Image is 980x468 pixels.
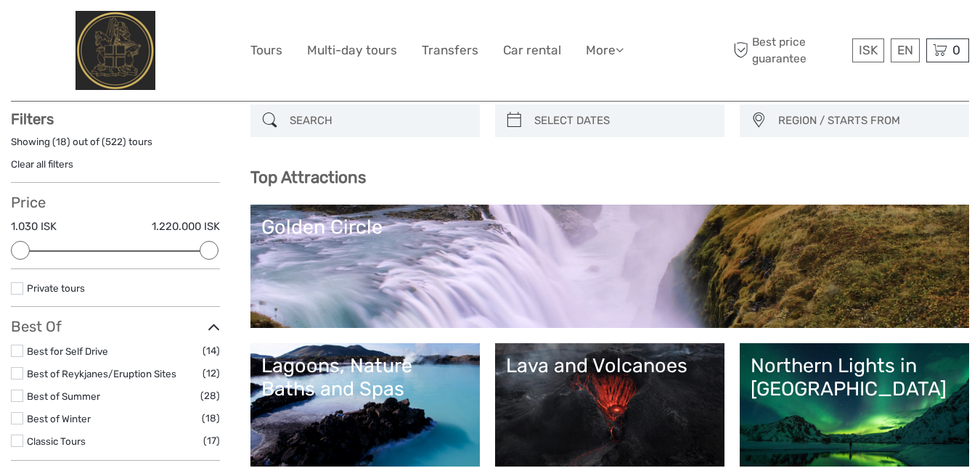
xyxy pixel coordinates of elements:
[200,387,220,404] span: (28)
[859,43,878,57] span: ISK
[27,390,100,402] a: Best of Summer
[27,368,176,379] a: Best of Reykjanes/Eruption Sites
[261,215,958,239] div: Golden Circle
[751,354,958,401] div: Northern Lights in [GEOGRAPHIC_DATA]
[503,40,561,61] a: Car rental
[261,215,958,317] a: Golden Circle
[307,40,397,61] a: Multi-day tours
[75,11,156,90] img: City Center Hotel
[152,219,220,234] label: 1.220.000 ISK
[891,38,920,62] div: EN
[56,135,67,149] label: 18
[950,43,963,57] span: 0
[202,410,220,427] span: (18)
[506,354,714,456] a: Lava and Volcanoes
[203,432,220,449] span: (17)
[203,342,220,359] span: (14)
[730,34,849,66] span: Best price guarantee
[167,22,184,40] button: Open LiveChat chat widget
[506,354,714,377] div: Lava and Volcanoes
[11,219,57,234] label: 1.030 ISK
[11,194,220,211] h3: Price
[586,40,624,61] a: More
[27,413,91,424] a: Best of Winter
[27,345,108,357] a: Best for Self Drive
[422,40,478,61] a: Transfers
[261,354,469,456] a: Lagoons, Nature Baths and Spas
[11,158,73,170] a: Clear all filters
[27,435,86,447] a: Classic Tours
[250,168,366,187] b: Top Attractions
[772,109,962,133] button: REGION / STARTS FROM
[250,40,282,61] a: Tours
[105,135,123,149] label: 522
[11,110,54,128] strong: Filters
[11,318,220,335] h3: Best Of
[27,282,85,294] a: Private tours
[528,108,717,134] input: SELECT DATES
[203,365,220,382] span: (12)
[11,135,220,157] div: Showing ( ) out of ( ) tours
[20,25,164,37] p: We're away right now. Please check back later!
[261,354,469,401] div: Lagoons, Nature Baths and Spas
[751,354,958,456] a: Northern Lights in [GEOGRAPHIC_DATA]
[284,108,473,134] input: SEARCH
